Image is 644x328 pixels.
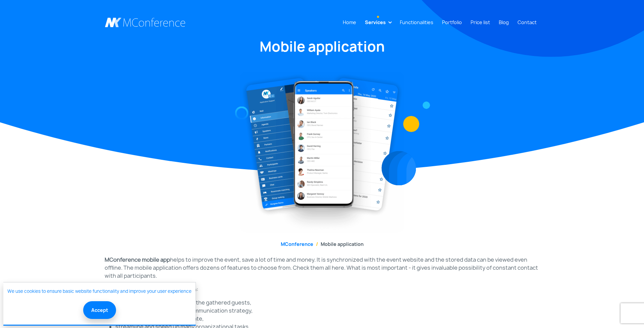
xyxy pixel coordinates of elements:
button: Accept [83,301,116,319]
li: prepare and plan the entire communication strategy, [115,307,539,315]
img: Design element [423,102,430,109]
a: Contact [515,16,539,28]
a: Services [362,16,388,28]
a: Functionalities [397,16,436,28]
li: Mobile application [313,241,364,248]
img: Design element [403,116,419,132]
a: MConference [281,241,313,247]
a: Portfolio [439,16,465,28]
img: Design element [382,151,416,186]
strong: MConference mobile app [105,256,170,263]
a: We use cookies to ensure basic website functionality and improve your user experience [7,288,192,295]
p: helps to improve the event, save a lot of time and money. It is synchronized with the event websi... [105,256,539,280]
img: Mobile application [240,72,404,233]
a: Home [340,16,359,28]
li: gain valuable knowledge about the gathered guests, [115,299,539,307]
h1: Mobile application [105,38,539,56]
a: Blog [496,16,512,28]
a: Price list [468,16,493,28]
li: keep the event agenda up to date, [115,315,539,323]
nav: breadcrumb [105,241,539,248]
p: With the mobile application you can: [105,285,539,293]
img: Design element [235,107,249,120]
